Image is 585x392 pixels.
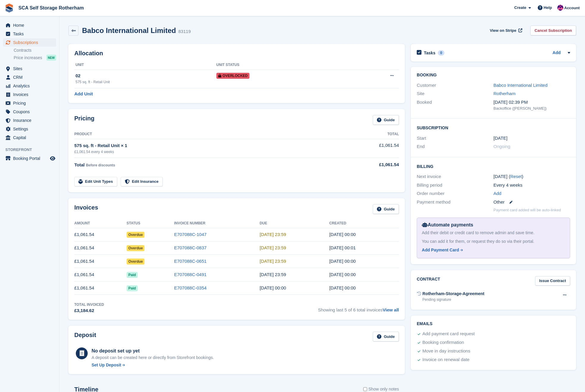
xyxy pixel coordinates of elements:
[127,219,174,228] th: Status
[422,348,470,355] div: Move in day instructions
[216,60,349,70] th: Unit Status
[329,285,356,290] time: 2025-05-25 23:00:18 UTC
[417,73,570,78] h2: Booking
[553,50,561,56] a: Add
[383,307,399,312] a: View all
[14,55,42,61] span: Price increases
[127,232,145,238] span: Overdue
[3,82,56,90] a: menu
[422,356,469,363] div: Invoice on renewal date
[74,268,127,281] td: £1,061.54
[74,149,339,155] div: £1,061.54 every 4 weeks
[3,73,56,81] a: menu
[82,26,176,34] h2: Babco International Limited
[92,347,214,355] div: No deposit set up yet
[493,173,570,180] div: [DATE] ( )
[564,5,580,11] span: Account
[318,302,399,314] span: Showing last 5 of 6 total invoices
[422,297,484,302] div: Pending signature
[490,28,516,34] span: View on Stripe
[373,332,399,341] a: Guide
[13,133,49,142] span: Capital
[260,219,329,228] th: Due
[373,204,399,214] a: Guide
[493,144,510,149] span: Ongoing
[417,173,493,180] div: Next invoice
[3,116,56,125] a: menu
[417,322,570,326] h2: Emails
[74,241,127,255] td: £1,061.54
[74,332,96,341] h2: Deposit
[417,182,493,189] div: Billing period
[493,135,507,142] time: 2025-04-27 23:00:00 UTC
[3,108,56,116] a: menu
[260,285,286,290] time: 2025-05-26 23:00:00 UTC
[417,90,493,97] div: Site
[74,162,85,167] span: Total
[493,83,548,88] a: Babco International Limited
[417,143,493,150] div: End
[5,147,59,153] span: Storefront
[260,272,286,277] time: 2025-06-23 22:59:59 UTC
[74,228,127,241] td: £1,061.54
[74,60,216,70] th: Unit
[13,38,49,47] span: Subscriptions
[493,190,501,197] a: Add
[510,174,522,179] a: Reset
[329,232,356,237] time: 2025-09-14 23:00:32 UTC
[46,55,56,61] div: NEW
[74,50,399,57] h2: Allocation
[13,21,49,29] span: Home
[417,135,493,142] div: Start
[530,26,576,35] a: Cancel Subscription
[127,259,145,265] span: Overdue
[74,177,117,187] a: Edit Unit Types
[178,28,191,35] div: 83119
[260,232,286,237] time: 2025-09-15 22:59:59 UTC
[557,5,563,11] img: Sam Chapman
[260,245,286,250] time: 2025-08-18 22:59:59 UTC
[216,73,250,79] span: Overlocked
[260,259,286,264] time: 2025-07-21 22:59:59 UTC
[487,26,523,35] a: View on Stripe
[16,3,86,13] a: SCA Self Storage Rotherham
[329,259,356,264] time: 2025-07-20 23:00:55 UTC
[74,255,127,268] td: £1,061.54
[92,355,214,361] p: A deposit can be created here or directly from Storefront bookings.
[127,245,145,251] span: Overdue
[438,50,445,56] div: 0
[3,30,56,38] a: menu
[13,82,49,90] span: Analytics
[13,99,49,107] span: Pricing
[339,161,399,168] div: £1,061.54
[5,4,14,12] img: stora-icon-8386f47178a22dfd0bd8f6a31ec36ba5ce8667c1dd55bd0f319d3a0aa187defe.svg
[13,108,49,116] span: Coupons
[174,285,207,290] a: E707088C-0354
[74,219,127,228] th: Amount
[422,291,484,297] div: Rotherham-Storage-Agreement
[493,106,570,111] div: Backoffice ([PERSON_NAME])
[422,330,475,338] div: Add payment card request
[74,130,339,139] th: Product
[514,5,526,11] span: Create
[493,99,570,106] div: [DATE] 02:39 PM
[422,238,565,245] div: You can add it for them, or request they do so via their portal.
[174,232,207,237] a: E707088C-1047
[74,204,98,214] h2: Invoices
[3,21,56,29] a: menu
[3,133,56,142] a: menu
[49,155,56,162] a: Preview store
[76,79,216,85] div: 575 sq. ft - Retail Unit
[373,115,399,125] a: Guide
[13,64,49,73] span: Sites
[544,5,552,11] span: Help
[86,163,115,167] span: Before discounts
[14,54,56,61] a: Price increases NEW
[174,259,207,264] a: E707088C-0651
[493,199,570,206] div: Other
[422,247,459,253] div: Add Payment Card
[417,82,493,89] div: Customer
[92,362,121,368] div: Set Up Deposit
[422,339,464,346] div: Booking confirmation
[13,90,49,99] span: Invoices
